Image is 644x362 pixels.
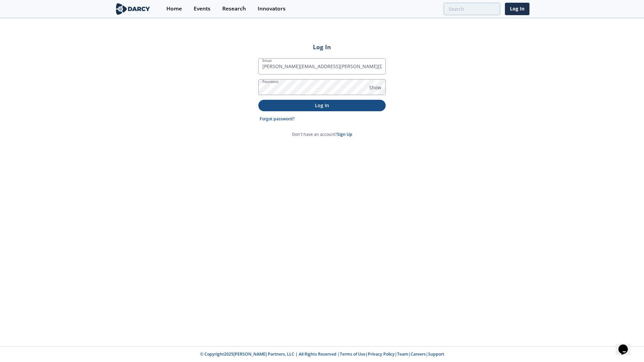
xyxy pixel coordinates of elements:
a: Log In [505,3,529,15]
button: Log In [258,100,386,111]
a: Privacy Policy [368,351,395,357]
a: Team [397,351,408,357]
p: Don't have an account? [292,131,352,138]
a: Sign Up [337,131,352,137]
label: Email [262,58,272,63]
div: Research [222,6,246,11]
a: Careers [411,351,426,357]
a: Terms of Use [340,351,365,357]
span: Show [369,84,381,91]
h2: Log In [258,42,386,51]
p: Log In [263,102,381,109]
img: logo-wide.svg [115,3,151,15]
label: Password [262,79,279,84]
iframe: chat widget [616,335,637,355]
a: Support [428,351,444,357]
div: Events [194,6,211,11]
a: Forgot password? [260,116,295,122]
p: © Copyright 2025 [PERSON_NAME] Partners, LLC | All Rights Reserved | | | | | [73,351,571,357]
div: Innovators [258,6,286,11]
input: Advanced Search [444,3,500,15]
div: Home [166,6,182,11]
